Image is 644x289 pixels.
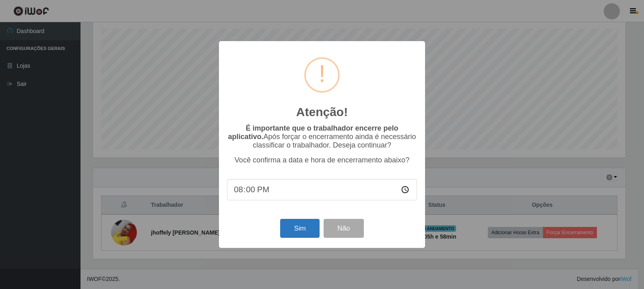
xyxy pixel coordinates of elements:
button: Sim [280,219,319,238]
button: Não [324,219,363,238]
p: Após forçar o encerramento ainda é necessário classificar o trabalhador. Deseja continuar? [227,124,417,150]
b: É importante que o trabalhador encerre pelo aplicativo. [228,124,398,141]
h2: Atenção! [296,105,348,119]
p: Você confirma a data e hora de encerramento abaixo? [227,156,417,164]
